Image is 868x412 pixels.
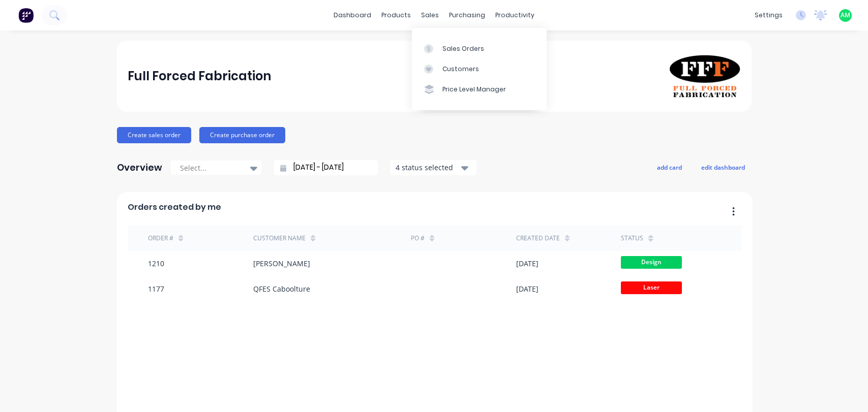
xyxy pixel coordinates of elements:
span: Design [621,256,682,269]
a: Customers [412,59,547,79]
div: products [376,8,416,23]
div: sales [416,8,444,23]
button: Create sales order [117,127,191,143]
div: 1177 [148,283,164,294]
img: Factory [18,8,34,23]
span: Laser [621,281,682,294]
span: AM [841,11,850,20]
div: PO # [411,234,425,243]
div: 1210 [148,258,164,269]
button: 4 status selected [390,160,476,175]
div: Order # [148,234,173,243]
span: Orders created by me [128,201,221,213]
div: QFES Caboolture [253,283,310,294]
a: Sales Orders [412,38,547,58]
div: Customer Name [253,234,306,243]
div: [DATE] [516,258,538,269]
div: Sales Orders [442,44,484,53]
div: Customers [442,65,479,74]
div: [DATE] [516,283,538,294]
div: Overview [117,157,162,178]
div: Full Forced Fabrication [128,66,271,86]
div: 4 status selected [396,162,460,173]
div: Price Level Manager [442,85,506,94]
div: productivity [490,8,540,23]
div: [PERSON_NAME] [253,258,310,269]
button: Create purchase order [199,127,285,143]
button: add card [650,161,689,174]
button: edit dashboard [695,161,752,174]
div: settings [750,8,788,23]
a: Price Level Manager [412,79,547,100]
img: Full Forced Fabrication [669,54,740,98]
a: dashboard [328,8,376,23]
div: purchasing [444,8,490,23]
div: status [621,234,643,243]
div: Created date [516,234,560,243]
